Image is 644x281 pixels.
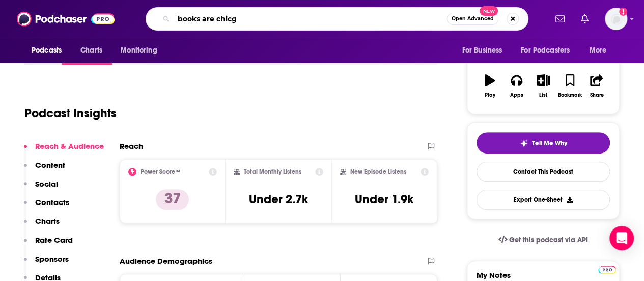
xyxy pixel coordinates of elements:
[355,192,413,207] h3: Under 1.9k
[24,41,75,60] button: open menu
[520,139,528,147] img: tell me why sparkle
[24,141,104,160] button: Reach & Audience
[35,160,65,170] p: Content
[503,68,529,105] button: Apps
[249,192,308,207] h3: Under 2.7k
[74,41,108,60] a: Charts
[24,216,60,235] button: Charts
[462,43,502,58] span: For Business
[17,9,115,29] img: Podchaser - Follow, Share and Rate Podcasts
[35,141,104,151] p: Reach & Audience
[447,13,498,25] button: Open AdvancedNew
[556,68,583,105] button: Bookmark
[582,41,620,60] button: open menu
[156,189,189,210] p: 37
[619,8,627,16] svg: Add a profile image
[583,68,610,105] button: Share
[598,264,616,274] a: Pro website
[24,179,58,198] button: Social
[485,92,495,98] div: Play
[590,43,607,58] span: More
[114,41,170,60] button: open menu
[24,235,73,254] button: Rate Card
[605,8,627,30] button: Show profile menu
[146,7,528,31] div: Search podcasts, credits, & more...
[24,106,117,121] h1: Podcast Insights
[480,6,498,16] span: New
[24,197,69,216] button: Contacts
[24,160,65,179] button: Content
[605,8,627,30] img: User Profile
[120,256,212,266] h2: Audience Demographics
[605,8,627,30] span: Logged in as hconnor
[120,141,143,151] h2: Reach
[551,10,569,28] a: Show notifications dropdown
[532,139,567,147] span: Tell Me Why
[452,16,494,21] span: Open Advanced
[35,197,69,207] p: Contacts
[80,43,102,58] span: Charts
[521,43,570,58] span: For Podcasters
[598,266,616,274] img: Podchaser Pro
[141,168,180,175] h2: Power Score™
[350,168,406,175] h2: New Episode Listens
[609,226,634,250] div: Open Intercom Messenger
[455,41,515,60] button: open menu
[121,43,157,58] span: Monitoring
[32,43,62,58] span: Podcasts
[24,254,69,273] button: Sponsors
[35,216,60,226] p: Charts
[35,179,58,189] p: Social
[590,92,603,98] div: Share
[539,92,547,98] div: List
[510,92,523,98] div: Apps
[477,68,503,105] button: Play
[244,168,301,175] h2: Total Monthly Listens
[490,227,596,252] a: Get this podcast via API
[477,132,610,154] button: tell me why sparkleTell Me Why
[577,10,593,28] a: Show notifications dropdown
[530,68,556,105] button: List
[477,162,610,182] a: Contact This Podcast
[35,235,73,245] p: Rate Card
[514,41,584,60] button: open menu
[35,254,69,264] p: Sponsors
[477,190,610,210] button: Export One-Sheet
[558,92,582,98] div: Bookmark
[509,236,588,244] span: Get this podcast via API
[174,11,447,27] input: Search podcasts, credits, & more...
